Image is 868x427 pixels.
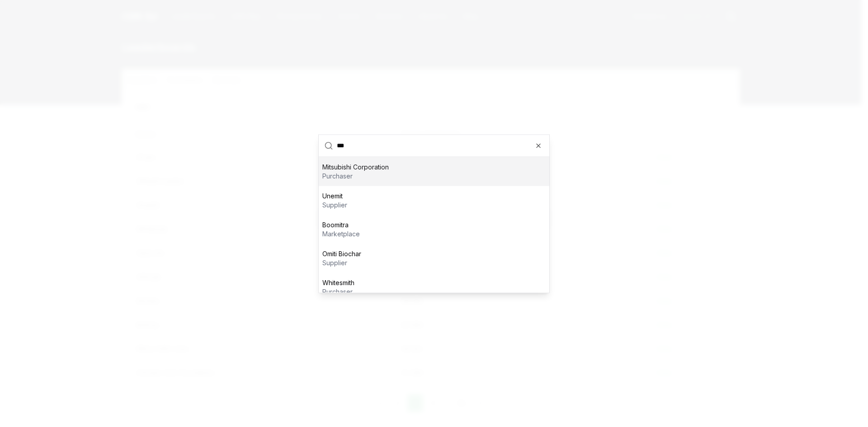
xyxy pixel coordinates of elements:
p: supplier [322,258,361,267]
p: purchaser [322,171,389,180]
p: purchaser [322,287,354,296]
p: Mitsubishi Corporation [322,162,389,171]
p: supplier [322,200,347,209]
p: Omiti Biochar [322,249,361,258]
p: marketplace [322,229,360,238]
p: Whitesmith [322,278,354,287]
p: Boomitra [322,220,360,229]
p: Unemit [322,191,347,200]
